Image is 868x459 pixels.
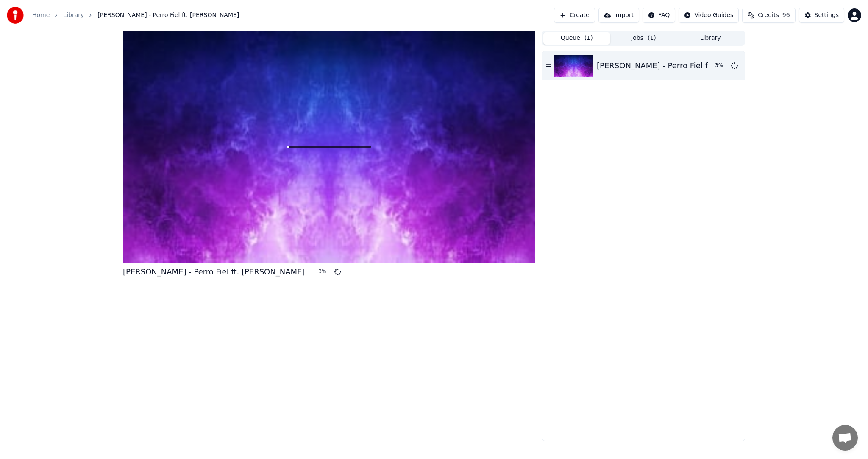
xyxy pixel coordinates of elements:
span: Credits [758,11,779,20]
button: Settings [799,8,844,23]
div: [PERSON_NAME] - Perro Fiel ft. [PERSON_NAME] [597,60,779,72]
nav: breadcrumb [32,11,239,20]
a: Home [32,11,50,20]
span: ( 1 ) [648,34,656,42]
span: 96 [782,11,790,20]
div: 3 % [318,269,331,275]
div: Open chat [832,425,858,451]
a: Library [63,11,84,20]
button: FAQ [643,8,675,23]
button: Queue [543,32,610,45]
button: Jobs [610,32,677,45]
span: [PERSON_NAME] - Perro Fiel ft. [PERSON_NAME] [97,11,239,20]
button: Video Guides [679,8,739,23]
button: Import [598,8,639,23]
span: ( 1 ) [584,34,593,42]
button: Library [677,32,744,45]
img: youka [7,7,24,24]
div: Settings [815,11,839,20]
div: 3 % [715,62,728,69]
div: [PERSON_NAME] - Perro Fiel ft. [PERSON_NAME] [123,266,305,278]
button: Credits96 [742,8,795,23]
button: Create [554,8,595,23]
